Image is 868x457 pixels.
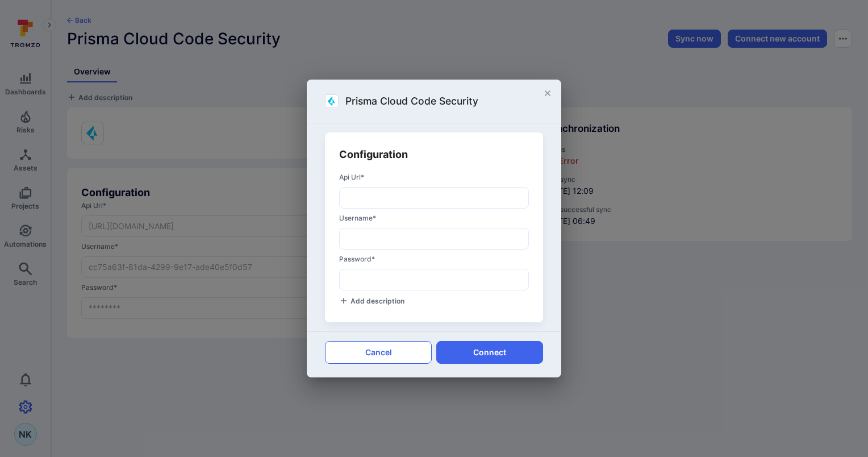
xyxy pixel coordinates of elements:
[307,80,561,123] h2: Prisma Cloud Code Security
[339,295,404,306] button: Add description
[339,254,529,264] label: password *
[325,341,432,364] button: Cancel
[339,147,529,162] h2: Configuration
[339,172,529,182] label: api url *
[339,213,529,223] label: username *
[539,84,557,102] button: close
[436,341,543,364] button: Connect
[350,297,404,305] span: Add description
